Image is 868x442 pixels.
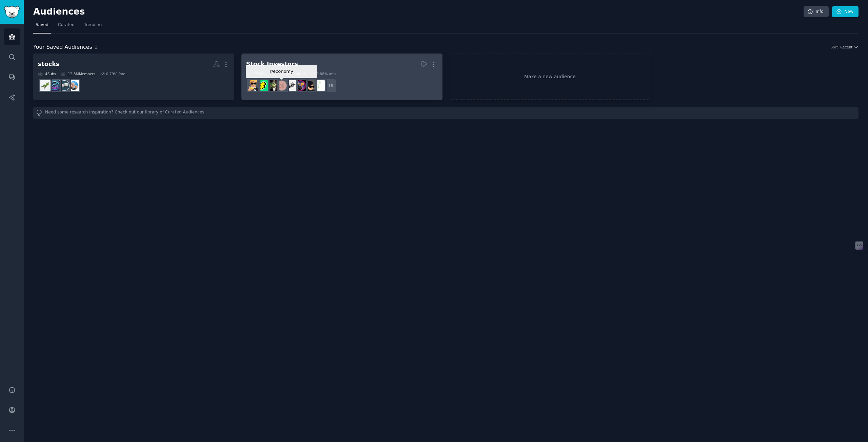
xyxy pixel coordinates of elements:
img: StocksAndTrading [50,80,60,91]
a: Trending [82,20,104,34]
img: WallStreetbetsELITE [267,80,277,91]
span: Trending [84,22,102,28]
button: Recent [840,45,859,49]
div: stocks [38,60,59,68]
div: Need some research inspiration? Check out our library of [33,107,859,119]
img: smallstreetbets [305,80,315,91]
div: 52.1M Members [271,71,306,76]
span: Recent [840,45,852,49]
div: 0.79 % /mo [106,71,125,76]
img: TheRaceTo10Million [257,80,268,91]
a: stocks4Subs12.8MMembers0.79% /moValueInvestingstocksStocksAndTradinginvesting [33,54,234,100]
img: investing [40,80,51,91]
div: Sort [831,45,838,49]
img: economy [276,80,287,91]
a: Curated Audiences [165,109,204,117]
img: GummySearch logo [4,6,20,18]
a: Make a new audience [450,54,651,100]
a: Curated [56,20,77,34]
a: Stock Investors23Subs52.1MMembers0.88% /mor/economy+15investing_discussionsmallstreetbetsSupersto... [241,54,442,100]
span: Saved [36,22,48,28]
a: Saved [33,20,51,34]
div: 12.8M Members [61,71,95,76]
img: ValueInvesting [68,80,79,91]
h2: Audiences [33,6,804,17]
div: 4 Sub s [38,71,56,76]
img: ETFs [286,80,296,91]
div: Stock Investors [246,60,298,68]
a: Info [804,6,829,18]
span: Your Saved Audiences [33,43,92,51]
span: Curated [58,22,75,28]
img: Superstonk [295,80,306,91]
div: + 15 [322,79,336,93]
img: investing_discussion [314,80,325,91]
span: 2 [95,44,98,50]
img: stocks [59,80,70,91]
a: New [832,6,859,18]
img: wallstreetbets [248,80,258,91]
div: 0.88 % /mo [316,71,336,76]
div: 23 Sub s [246,71,267,76]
